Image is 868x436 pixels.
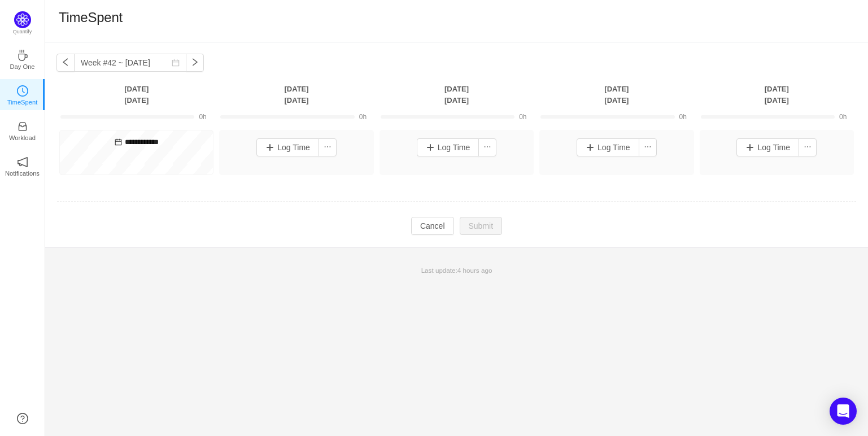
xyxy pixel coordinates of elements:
[14,11,31,28] img: Quantify
[639,138,657,156] button: icon: ellipsis
[421,267,492,274] span: Last update:
[17,85,28,97] i: icon: clock-circle
[460,217,503,235] button: Submit
[478,138,496,156] button: icon: ellipsis
[799,138,817,156] button: icon: ellipsis
[519,113,526,121] span: 0h
[7,97,38,107] p: TimeSpent
[115,138,122,146] i: icon: calendar
[74,54,186,72] input: Select a week
[536,83,696,106] th: [DATE] [DATE]
[17,160,28,171] a: icon: notificationNotifications
[697,83,857,106] th: [DATE] [DATE]
[199,113,206,121] span: 0h
[216,83,376,106] th: [DATE] [DATE]
[17,89,28,100] a: icon: clock-circleTimeSpent
[56,54,75,72] button: icon: left
[17,413,28,424] a: icon: question-circle
[359,113,367,121] span: 0h
[830,398,857,425] div: Open Intercom Messenger
[17,121,28,132] i: icon: inbox
[319,138,337,156] button: icon: ellipsis
[17,124,28,136] a: icon: inboxWorkload
[256,138,319,156] button: Log Time
[377,83,536,106] th: [DATE] [DATE]
[186,54,204,72] button: icon: right
[679,113,687,121] span: 0h
[839,113,847,121] span: 0h
[411,217,454,235] button: Cancel
[17,50,28,61] i: icon: coffee
[13,28,32,36] p: Quantify
[17,53,28,64] a: icon: coffeeDay One
[9,133,36,143] p: Workload
[417,138,479,156] button: Log Time
[56,83,216,106] th: [DATE] [DATE]
[577,138,639,156] button: Log Time
[457,267,492,274] span: 4 hours ago
[10,62,34,72] p: Day One
[736,138,799,156] button: Log Time
[172,59,180,67] i: icon: calendar
[59,9,123,26] h1: TimeSpent
[5,168,40,178] p: Notifications
[17,156,28,168] i: icon: notification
